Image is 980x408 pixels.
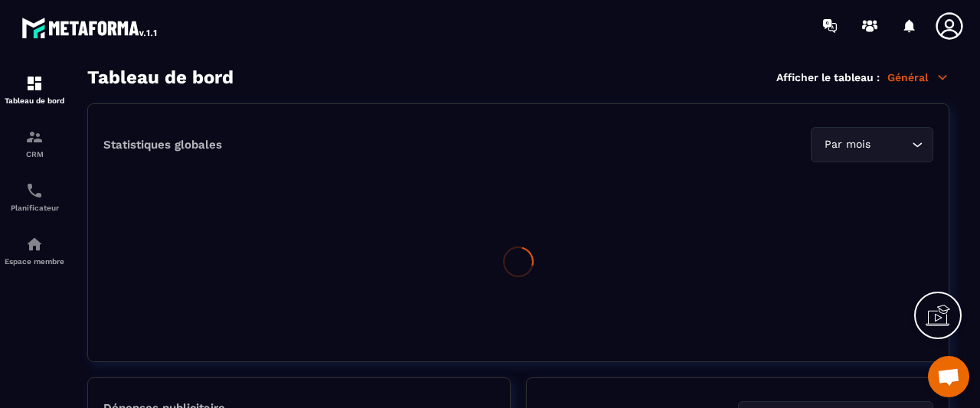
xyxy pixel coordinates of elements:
[874,136,908,153] input: Search for option
[4,170,65,224] a: schedulerschedulerPlanificateur
[4,63,65,116] a: formationformationTableau de bord
[25,128,44,146] img: formation
[25,74,44,93] img: formation
[811,127,933,162] div: Search for option
[4,116,65,170] a: formationformationCRM
[103,138,222,152] p: Statistiques globales
[4,96,65,105] p: Tableau de bord
[25,235,44,253] img: automations
[887,70,949,84] p: Général
[821,136,874,153] span: Par mois
[4,224,65,277] a: automationsautomationsEspace membre
[4,150,65,158] p: CRM
[25,181,44,200] img: scheduler
[4,257,65,266] p: Espace membre
[87,67,234,88] h3: Tableau de bord
[928,356,969,397] a: Ouvrir le chat
[4,204,65,212] p: Planificateur
[21,14,159,41] img: logo
[776,71,880,83] p: Afficher le tableau :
